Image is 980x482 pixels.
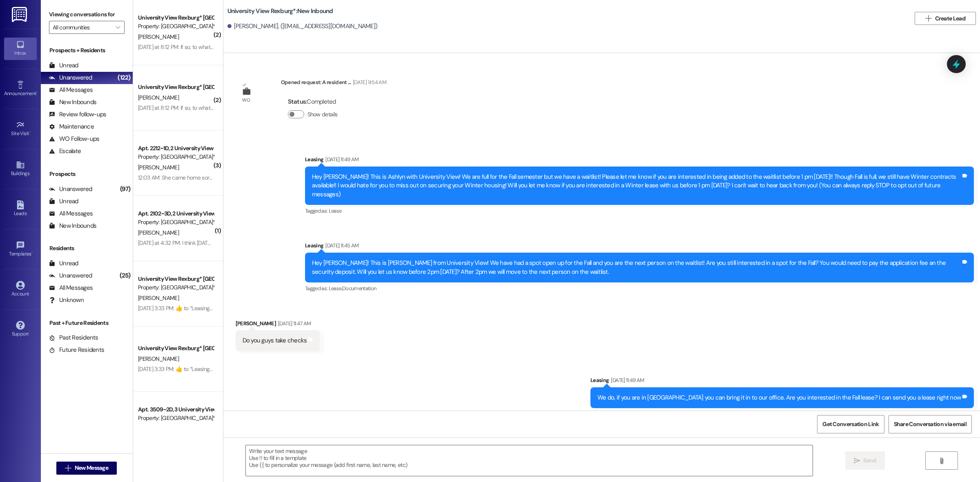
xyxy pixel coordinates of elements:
i:  [116,24,120,31]
div: Tagged as: [305,282,974,294]
span: Get Conversation Link [822,420,879,429]
input: All communities [53,21,111,34]
a: Buildings [4,158,37,180]
div: Apt. 3509~2D, 3 University View Rexburg [138,405,214,414]
div: Unanswered [49,271,92,280]
img: ResiDesk Logo [12,7,29,22]
div: Past + Future Residents [41,319,133,327]
div: (122) [116,71,132,84]
span: • [31,250,33,255]
div: New Inbounds [49,98,96,107]
div: Leasing [590,376,974,387]
button: Get Conversation Link [817,415,884,433]
span: [PERSON_NAME] [138,355,179,362]
div: Prospects + Residents [41,46,133,55]
span: New Message [75,464,108,472]
div: Tagged as: [305,205,974,217]
div: Property: [GEOGRAPHIC_DATA]* [138,218,214,227]
div: [DATE] 11:47 AM [276,319,311,328]
div: (97) [118,183,133,195]
div: Apt. 2102~3D, 2 University View Rexburg [138,209,214,218]
a: Site Visit • [4,118,37,140]
button: Share Conversation via email [889,415,972,433]
button: Send [845,451,885,470]
i:  [65,465,71,471]
span: [PERSON_NAME] [138,164,179,171]
div: Unread [49,259,78,268]
div: Property: [GEOGRAPHIC_DATA]* [138,414,214,422]
span: • [36,89,38,95]
div: Hey [PERSON_NAME]! This is Ashlyn with University View! We are full for the Fall semester but we ... [312,173,961,199]
div: [DATE] 9:54 AM [351,78,386,87]
div: Prospects [41,170,133,178]
div: Residents [41,244,133,253]
div: Tagged as: [590,408,974,420]
label: Viewing conversations for [49,8,125,21]
div: Maintenance [49,122,94,131]
span: Send [863,456,876,465]
div: (25) [118,269,133,282]
div: Unanswered [49,73,92,82]
div: Property: [GEOGRAPHIC_DATA]* [138,153,214,161]
b: Status [288,98,306,106]
div: All Messages [49,284,93,292]
span: [PERSON_NAME] [138,94,179,101]
span: Documentation [342,285,376,292]
div: Property: [GEOGRAPHIC_DATA]* [138,283,214,292]
div: University View Rexburg* [GEOGRAPHIC_DATA] [138,275,214,283]
button: New Message [56,462,117,475]
div: Property: [GEOGRAPHIC_DATA]* [138,22,214,31]
div: Unanswered [49,185,92,193]
div: Leasing [305,241,974,253]
div: Do you guys take checks [243,336,307,345]
span: Lease [329,207,342,214]
div: [DATE] 3:33 PM: ​👍​ to “ Leasing ([GEOGRAPHIC_DATA]*): Sweet! Thank you, [PERSON_NAME] ” [138,304,358,312]
span: Create Lead [935,14,965,23]
i:  [938,458,944,464]
div: [DATE] 11:49 AM [323,155,359,164]
a: Templates • [4,238,37,260]
div: [DATE] at 8:12 PM: If so, to what email? [138,104,227,111]
i:  [854,458,860,464]
i:  [925,15,931,22]
div: All Messages [49,86,93,94]
div: Review follow-ups [49,110,106,119]
div: [DATE] at 4:32 PM: I think [DATE] so i can pick it up on the 1st! [138,239,279,247]
div: Future Residents [49,346,104,354]
div: [PERSON_NAME]. ([EMAIL_ADDRESS][DOMAIN_NAME]) [227,22,378,31]
div: University View Rexburg* [GEOGRAPHIC_DATA] [138,83,214,91]
a: Inbox [4,38,37,60]
div: New Inbounds [49,222,96,230]
div: : Completed [288,96,341,108]
div: Unknown [49,296,84,304]
div: [DATE] 11:45 AM [323,241,359,250]
div: 12:03 AM: She came home sorry for spamming lol [138,174,254,181]
div: Escalate [49,147,81,155]
div: [DATE] 3:33 PM: ​👍​ to “ Leasing ([GEOGRAPHIC_DATA]*): Sweet! Thank you, [PERSON_NAME] ” [138,365,358,373]
div: Apt. 2212~1D, 2 University View Rexburg [138,144,214,153]
div: Opened request: A resident ... [281,78,386,89]
b: University View Rexburg*: New Inbound [227,7,333,16]
div: All Messages [49,209,93,218]
div: [PERSON_NAME] [236,319,320,331]
span: • [29,129,31,135]
a: Support [4,318,37,340]
span: Share Conversation via email [894,420,967,429]
div: WO [242,96,250,104]
span: [PERSON_NAME] [138,294,179,302]
div: Hey [PERSON_NAME]! This is [PERSON_NAME] from University View! We have had a spot open up for the... [312,259,961,276]
span: Lease , [329,285,342,292]
span: [PERSON_NAME] [138,33,179,40]
div: University View Rexburg* [GEOGRAPHIC_DATA] [138,13,214,22]
div: We do, if you are in [GEOGRAPHIC_DATA] you can bring it in to our office. Are you interested in t... [597,393,961,402]
div: Past Residents [49,333,98,342]
div: Unread [49,197,78,206]
div: [DATE] 11:49 AM [609,376,644,384]
div: Leasing [305,155,974,167]
span: [PERSON_NAME] [138,229,179,236]
div: Unread [49,61,78,70]
div: University View Rexburg* [GEOGRAPHIC_DATA] [138,344,214,353]
button: Create Lead [915,12,976,25]
a: Account [4,278,37,300]
a: Leads [4,198,37,220]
